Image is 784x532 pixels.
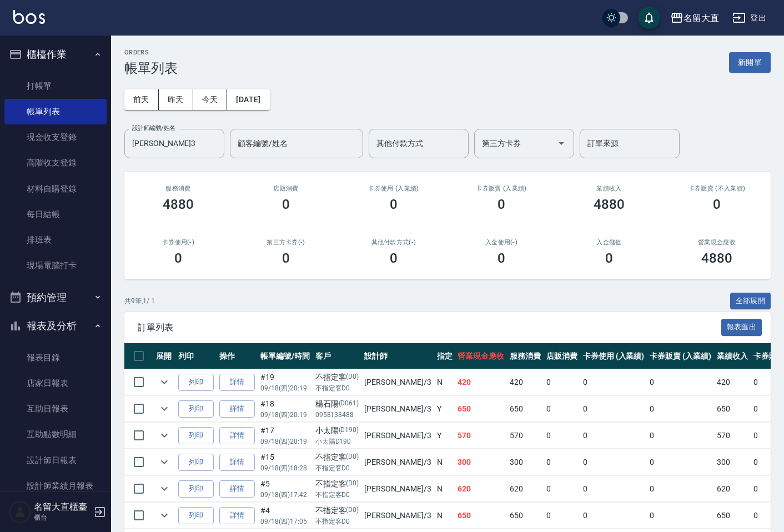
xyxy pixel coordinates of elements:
td: 650 [507,503,544,529]
td: 570 [507,423,544,449]
td: 420 [507,369,544,395]
div: 名留大直 [684,11,719,25]
td: 0 [647,369,714,395]
h3: 0 [390,197,398,212]
a: 互助日報表 [4,396,107,421]
td: 0 [544,476,580,502]
h2: 入金使用(-) [461,239,542,246]
a: 詳情 [219,454,255,471]
p: 不指定客D0 [315,516,359,526]
td: 0 [544,503,580,529]
td: [PERSON_NAME] /3 [361,369,434,395]
p: (D061) [339,398,359,410]
td: 300 [714,449,751,475]
h3: 0 [282,250,290,266]
td: [PERSON_NAME] /3 [361,503,434,529]
h2: 其他付款方式(-) [353,239,434,246]
p: 小太陽D190 [315,436,359,446]
p: 共 9 筆, 1 / 1 [124,296,155,306]
p: 09/18 (四) 18:28 [260,463,310,473]
td: 300 [455,449,507,475]
th: 卡券販賣 (入業績) [647,343,714,369]
p: (D0) [346,478,359,490]
h3: 0 [174,250,182,266]
h3: 帳單列表 [124,61,178,76]
h3: 4880 [163,197,194,212]
a: 店家日報表 [4,370,107,396]
td: [PERSON_NAME] /3 [361,423,434,449]
h3: 0 [282,197,290,212]
a: 現金收支登錄 [4,124,107,150]
td: #17 [258,423,313,449]
a: 設計師日報表 [4,448,107,473]
a: 互助點數明細 [4,421,107,447]
div: 不指定客 [315,372,359,383]
p: 09/18 (四) 20:19 [260,410,310,420]
p: 09/18 (四) 17:42 [260,490,310,500]
button: 名留大直 [666,7,723,29]
th: 指定 [434,343,455,369]
button: 列印 [178,400,214,418]
p: 09/18 (四) 20:19 [260,383,310,393]
a: 打帳單 [4,73,107,99]
th: 業績收入 [714,343,751,369]
td: [PERSON_NAME] /3 [361,449,434,475]
button: 登出 [728,8,771,28]
h3: 0 [605,250,613,266]
button: 報表匯出 [721,319,762,336]
button: 列印 [178,454,214,471]
td: 0 [580,423,647,449]
p: (D0) [346,505,359,516]
td: N [434,476,455,502]
td: 650 [507,396,544,422]
div: 不指定客 [315,505,359,516]
td: 0 [544,369,580,395]
td: Y [434,396,455,422]
div: 小太陽 [315,425,359,436]
th: 列印 [175,343,217,369]
p: 09/18 (四) 17:05 [260,516,310,526]
h3: 0 [497,250,505,266]
img: Logo [13,10,45,24]
h2: 卡券販賣 (入業績) [461,185,542,192]
button: 列印 [178,480,214,498]
td: 420 [714,369,751,395]
button: 昨天 [159,89,193,110]
button: Open [552,134,570,152]
td: 0 [647,423,714,449]
button: expand row [156,400,173,417]
td: 300 [507,449,544,475]
th: 店販消費 [544,343,580,369]
button: 預約管理 [4,283,107,312]
p: (D0) [346,372,359,383]
a: 詳情 [219,507,255,524]
a: 每日結帳 [4,202,107,227]
td: 0 [647,476,714,502]
span: 訂單列表 [138,322,721,333]
a: 排班表 [4,227,107,253]
h3: 0 [497,197,505,212]
td: Y [434,423,455,449]
h2: 卡券販賣 (不入業績) [676,185,757,192]
td: 0 [647,449,714,475]
div: 不指定客 [315,451,359,463]
td: 570 [714,423,751,449]
a: 材料自購登錄 [4,176,107,202]
button: 櫃檯作業 [4,40,107,69]
h3: 4880 [701,250,732,266]
h5: 名留大直櫃臺 [34,501,91,513]
td: #5 [258,476,313,502]
button: 今天 [193,89,228,110]
p: 櫃台 [34,513,91,523]
a: 設計師業績月報表 [4,473,107,499]
h2: 卡券使用 (入業績) [353,185,434,192]
p: (D190) [339,425,359,436]
td: 650 [714,503,751,529]
td: 0 [544,423,580,449]
button: [DATE] [227,89,269,110]
p: 0958138488 [315,410,359,420]
td: #4 [258,503,313,529]
th: 操作 [217,343,258,369]
td: #19 [258,369,313,395]
td: [PERSON_NAME] /3 [361,396,434,422]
